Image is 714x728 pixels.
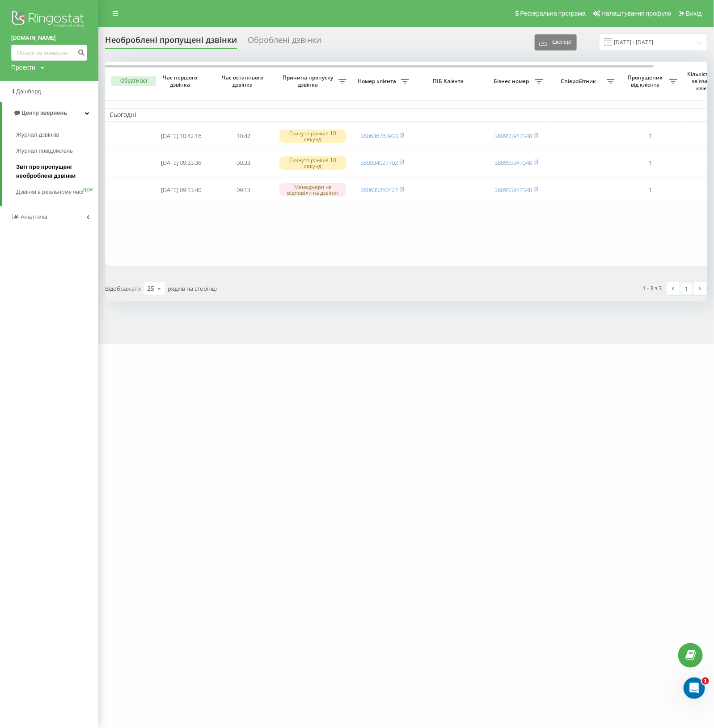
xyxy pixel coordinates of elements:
[2,102,98,124] a: Центр звернень
[16,163,94,180] span: Звіт про пропущені необроблені дзвінки
[643,284,662,293] div: 1 - 3 з 3
[16,146,73,155] span: Журнал повідомлень
[601,10,671,17] span: Налаштування профілю
[619,151,682,176] td: 1
[279,183,346,197] div: Менеджери не відповіли на дзвінок
[16,159,98,184] a: Звіт про пропущені необроблені дзвінки
[105,35,237,49] div: Необроблені пропущені дзвінки
[16,88,41,95] span: Дашборд
[490,78,535,85] span: Бізнес номер
[494,186,532,194] a: 380955947348
[212,124,275,149] td: 10:42
[157,74,205,88] span: Час першого дзвінка
[105,285,141,293] span: Відображати
[355,78,401,85] span: Номер клієнта
[150,177,212,202] td: [DATE] 09:13:40
[248,35,321,49] div: Оброблені дзвінки
[421,78,477,85] span: ПІБ Клієнта
[619,124,682,149] td: 1
[279,156,346,170] div: Скинуто раніше 10 секунд
[21,109,67,116] span: Центр звернень
[150,151,212,176] td: [DATE] 09:33:36
[11,63,35,72] div: Проекти
[684,678,705,699] iframe: Intercom live chat
[520,10,586,17] span: Реферальна програма
[111,76,156,86] button: Обрати всі
[11,33,87,42] a: [DOMAIN_NAME]
[552,78,607,85] span: Співробітник
[360,132,398,140] a: 380636760933
[279,130,346,143] div: Скинуто раніше 10 секунд
[535,34,577,50] button: Експорт
[21,213,47,220] span: Аналiтика
[619,177,682,202] td: 1
[212,177,275,202] td: 09:13
[16,143,98,159] a: Журнал повідомлень
[494,159,532,167] a: 380955947348
[360,186,398,194] a: 380635260427
[150,124,212,149] td: [DATE] 10:42:16
[11,45,87,61] input: Пошук за номером
[494,132,532,140] a: 380955947348
[16,130,59,139] span: Журнал дзвінків
[680,282,693,295] a: 1
[16,127,98,143] a: Журнал дзвінків
[168,285,217,293] span: рядків на сторінці
[624,74,669,88] span: Пропущених від клієнта
[212,151,275,176] td: 09:33
[16,188,83,197] span: Дзвінки в реальному часі
[360,159,398,167] a: 380934527702
[147,284,154,293] div: 25
[686,10,702,17] span: Вихід
[702,678,709,685] span: 1
[220,74,268,88] span: Час останнього дзвінка
[11,9,87,31] img: Ringostat logo
[279,74,338,88] span: Причина пропуску дзвінка
[16,184,98,200] a: Дзвінки в реальному часіNEW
